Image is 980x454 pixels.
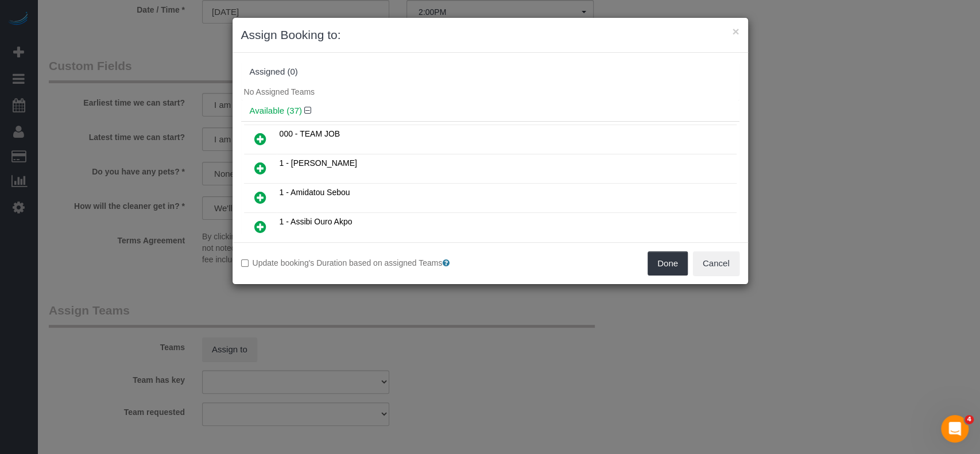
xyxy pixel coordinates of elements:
[693,251,739,275] button: Cancel
[732,25,739,37] button: ×
[964,415,974,424] span: 4
[241,26,739,44] h3: Assign Booking to:
[244,87,315,96] span: No Assigned Teams
[941,415,969,443] iframe: Intercom live chat
[280,158,357,168] span: 1 - [PERSON_NAME]
[280,217,353,226] span: 1 - Assibi Ouro Akpo
[280,129,340,138] span: 000 - TEAM JOB
[241,259,249,267] input: Update booking's Duration based on assigned Teams
[280,188,350,197] span: 1 - Amidatou Sebou
[241,257,482,269] label: Update booking's Duration based on assigned Teams
[648,251,688,275] button: Done
[250,106,731,116] h4: Available (37)
[250,67,731,77] div: Assigned (0)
